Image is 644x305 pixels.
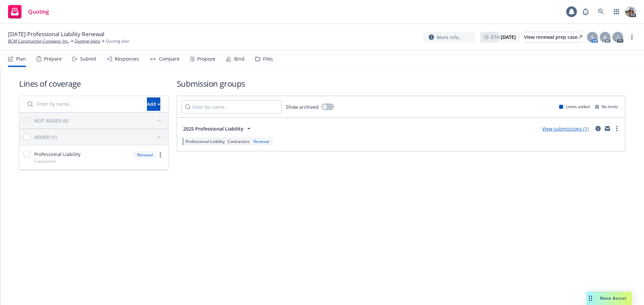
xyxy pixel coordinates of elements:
[34,158,56,164] span: Contractors
[542,126,589,132] a: View submissions (1)
[181,100,282,113] input: Filter by name...
[8,30,104,38] span: [DATE] Professional Liability Renewal
[595,104,618,109] div: No limits
[559,104,590,109] div: Limits added
[134,151,156,159] div: Renewal
[437,34,463,41] span: More info...
[604,34,607,41] span: K
[156,151,164,159] a: more
[625,6,636,17] img: photo
[16,56,26,62] div: Plan
[44,56,62,62] div: Prepare
[586,292,632,305] button: Nova Assist
[524,32,582,43] a: View renewal prep case
[147,97,160,111] button: Add
[594,5,608,18] a: Search
[501,34,516,40] strong: [DATE]
[181,122,255,135] button: 2025 Professional Liability
[34,115,164,126] button: NOT ADDED (0)
[183,125,244,132] span: 2025 Professional Liability
[28,9,49,14] span: Quoting
[197,56,215,62] div: Propose
[227,139,250,144] span: Contractors
[159,56,179,62] div: Compare
[586,292,595,305] div: Drag to move
[234,56,245,62] div: Bind
[185,139,225,144] span: Professional Liability
[594,125,602,133] a: circleInformation
[106,38,129,44] span: Quoting plan
[286,103,319,110] span: Show archived
[579,5,592,18] a: Report a Bug
[34,134,57,141] div: ADDED (1)
[600,295,627,301] span: Nova Assist
[628,33,636,41] a: more
[610,5,623,18] a: Switch app
[74,38,100,44] a: Quoting plans
[19,78,169,89] h1: Lines of coverage
[423,32,475,43] button: More info...
[491,33,516,41] span: ETA :
[591,34,594,41] span: S
[34,117,68,124] div: NOT ADDED (0)
[34,132,164,142] button: ADDED (1)
[80,56,96,62] div: Submit
[34,151,80,158] span: Professional Liability
[177,78,625,89] h1: Submission groups
[603,125,611,133] a: mail
[263,56,273,62] div: Files
[23,97,143,111] input: Filter by name...
[613,125,621,133] a: more
[252,139,271,144] div: Renewal
[524,32,582,42] div: View renewal prep case
[5,2,52,21] a: Quoting
[115,56,139,62] div: Responses
[8,38,69,44] a: BCM Construction Company, Inc.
